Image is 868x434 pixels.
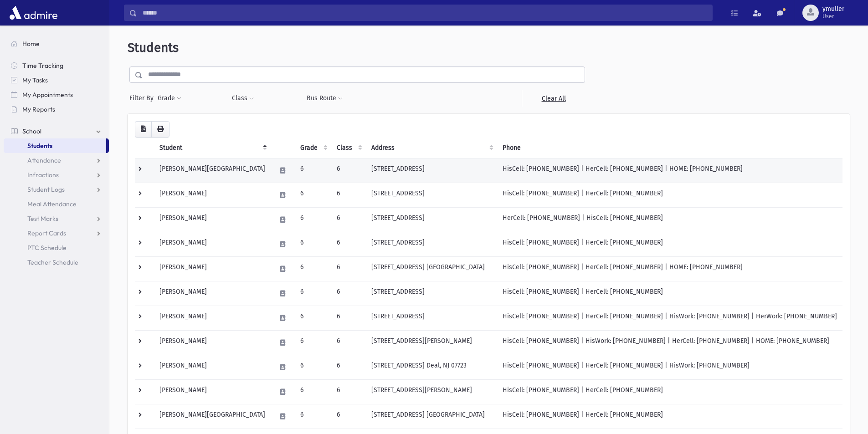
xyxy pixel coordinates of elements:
input: Search [137,5,712,21]
td: 6 [331,256,366,281]
td: 6 [331,306,366,330]
th: Grade: activate to sort column ascending [295,138,331,158]
button: Print [151,121,169,138]
a: Students [4,138,106,153]
span: Infractions [27,171,59,179]
td: 6 [331,330,366,355]
td: 6 [331,281,366,306]
td: [PERSON_NAME] [154,306,271,330]
span: Students [128,40,179,55]
a: Teacher Schedule [4,255,109,270]
span: User [822,13,844,20]
td: HisCell: [PHONE_NUMBER] | HerCell: [PHONE_NUMBER] [497,232,842,256]
td: [STREET_ADDRESS][PERSON_NAME] [366,330,497,355]
td: [PERSON_NAME] [154,232,271,256]
a: Infractions [4,168,109,182]
span: Test Marks [27,214,58,223]
td: 6 [295,281,331,306]
td: [PERSON_NAME] [154,207,271,232]
td: 6 [295,379,331,404]
td: [STREET_ADDRESS] Deal, NJ 07723 [366,355,497,379]
td: [STREET_ADDRESS] [366,281,497,306]
td: [STREET_ADDRESS] [GEOGRAPHIC_DATA] [366,256,497,281]
th: Phone [497,138,842,158]
td: HisCell: [PHONE_NUMBER] | HerCell: [PHONE_NUMBER] [497,379,842,404]
td: 6 [295,306,331,330]
a: My Appointments [4,87,109,102]
a: School [4,124,109,138]
td: [PERSON_NAME] [154,355,271,379]
a: PTC Schedule [4,240,109,255]
td: [PERSON_NAME][GEOGRAPHIC_DATA] [154,158,271,183]
td: HisCell: [PHONE_NUMBER] | HerCell: [PHONE_NUMBER] | HOME: [PHONE_NUMBER] [497,158,842,183]
td: 6 [295,256,331,281]
td: 6 [295,404,331,429]
td: [STREET_ADDRESS] [366,232,497,256]
a: Clear All [522,90,585,107]
td: 6 [331,207,366,232]
td: 6 [331,404,366,429]
span: Report Cards [27,229,66,237]
td: 6 [331,379,366,404]
td: [PERSON_NAME] [154,330,271,355]
td: [STREET_ADDRESS] [366,183,497,207]
img: AdmirePro [7,4,60,22]
span: School [22,127,41,135]
a: Attendance [4,153,109,168]
td: 6 [295,330,331,355]
span: My Tasks [22,76,48,84]
button: Grade [157,90,182,107]
td: HisCell: [PHONE_NUMBER] | HerCell: [PHONE_NUMBER] [497,404,842,429]
button: CSV [135,121,152,138]
span: ymuller [822,5,844,13]
td: [STREET_ADDRESS] [GEOGRAPHIC_DATA] [366,404,497,429]
td: 6 [331,158,366,183]
td: HisCell: [PHONE_NUMBER] | HerCell: [PHONE_NUMBER] | HisWork: [PHONE_NUMBER] [497,355,842,379]
td: HisCell: [PHONE_NUMBER] | HerCell: [PHONE_NUMBER] [497,281,842,306]
td: HerCell: [PHONE_NUMBER] | HisCell: [PHONE_NUMBER] [497,207,842,232]
th: Student: activate to sort column descending [154,138,271,158]
td: [PERSON_NAME][GEOGRAPHIC_DATA] [154,404,271,429]
td: [PERSON_NAME] [154,379,271,404]
span: Home [22,40,40,48]
span: Student Logs [27,185,65,194]
a: Test Marks [4,211,109,226]
span: Time Tracking [22,61,63,70]
span: PTC Schedule [27,244,67,252]
td: [STREET_ADDRESS] [366,306,497,330]
td: 6 [295,355,331,379]
td: HisCell: [PHONE_NUMBER] | HerCell: [PHONE_NUMBER] | HisWork: [PHONE_NUMBER] | HerWork: [PHONE_NUM... [497,306,842,330]
span: Filter By [129,93,157,103]
td: HisCell: [PHONE_NUMBER] | HisWork: [PHONE_NUMBER] | HerCell: [PHONE_NUMBER] | HOME: [PHONE_NUMBER] [497,330,842,355]
button: Class [231,90,254,107]
td: HisCell: [PHONE_NUMBER] | HerCell: [PHONE_NUMBER] [497,183,842,207]
td: [STREET_ADDRESS][PERSON_NAME] [366,379,497,404]
th: Class: activate to sort column ascending [331,138,366,158]
td: [STREET_ADDRESS] [366,207,497,232]
a: Home [4,36,109,51]
td: 6 [295,232,331,256]
span: Attendance [27,156,61,164]
button: Bus Route [306,90,343,107]
span: Teacher Schedule [27,258,78,266]
a: Meal Attendance [4,197,109,211]
a: Report Cards [4,226,109,240]
td: [STREET_ADDRESS] [366,158,497,183]
a: Time Tracking [4,58,109,73]
span: Students [27,142,52,150]
span: My Reports [22,105,55,113]
a: My Tasks [4,73,109,87]
td: 6 [331,232,366,256]
td: [PERSON_NAME] [154,183,271,207]
td: 6 [295,183,331,207]
span: My Appointments [22,91,73,99]
td: 6 [295,207,331,232]
td: 6 [331,355,366,379]
td: 6 [331,183,366,207]
th: Address: activate to sort column ascending [366,138,497,158]
td: [PERSON_NAME] [154,281,271,306]
td: [PERSON_NAME] [154,256,271,281]
span: Meal Attendance [27,200,77,208]
td: HisCell: [PHONE_NUMBER] | HerCell: [PHONE_NUMBER] | HOME: [PHONE_NUMBER] [497,256,842,281]
a: Student Logs [4,182,109,197]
